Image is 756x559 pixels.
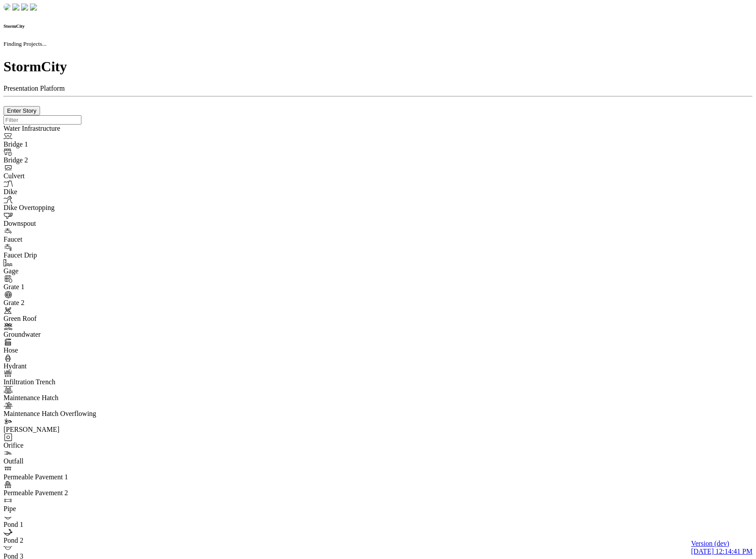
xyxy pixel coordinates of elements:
span: Presentation Platform [4,85,65,92]
div: Dike [4,188,123,196]
div: Groundwater [4,331,123,338]
div: Faucet [4,235,123,243]
div: Water Infrastructure [4,125,123,132]
h1: StormCity [4,59,752,75]
div: Maintenance Hatch Overflowing [4,410,123,418]
div: Maintenance Hatch [4,394,123,402]
div: Outfall [4,457,123,465]
div: Pond 1 [4,521,123,529]
div: Bridge 1 [4,140,123,148]
div: [PERSON_NAME] [4,426,123,434]
div: Orifice [4,441,123,449]
div: Pond 2 [4,537,123,544]
div: Downspout [4,220,123,228]
div: Permeable Pavement 2 [4,489,123,497]
div: Faucet Drip [4,251,123,259]
div: Green Roof [4,315,123,323]
a: Version (dev) [DATE] 12:14:41 PM [691,540,752,555]
div: Grate 2 [4,299,123,307]
span: [DATE] 12:14:41 PM [691,548,752,555]
div: Pipe [4,505,123,513]
div: Infiltration Trench [4,378,123,386]
div: Gage [4,267,123,275]
input: Filter [4,115,81,125]
div: Hose [4,346,123,354]
div: Bridge 2 [4,156,123,164]
img: chi-fish-blink.png [30,4,37,11]
div: Hydrant [4,362,123,370]
div: Grate 1 [4,283,123,291]
img: chi-fish-down.png [12,4,19,11]
h6: StormCity [4,23,752,29]
div: Dike Overtopping [4,204,123,212]
img: chi-fish-up.png [21,4,28,11]
div: Culvert [4,172,123,180]
button: Enter Story [4,106,40,115]
div: Permeable Pavement 1 [4,473,123,481]
small: Finding Projects... [4,40,47,47]
img: chi-fish-down.png [4,4,11,11]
